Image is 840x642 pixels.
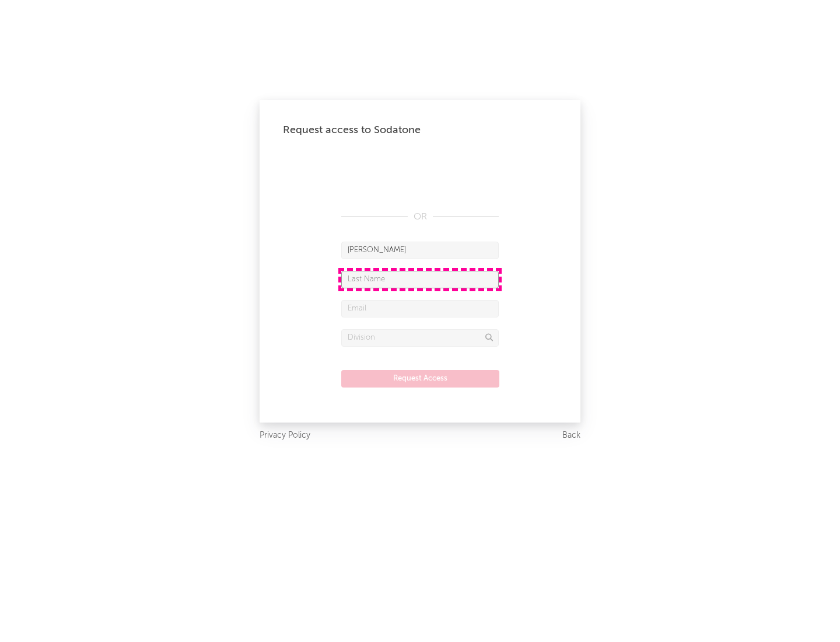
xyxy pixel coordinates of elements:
input: Email [341,300,499,317]
a: Privacy Policy [260,428,310,443]
div: Request access to Sodatone [283,123,557,137]
div: OR [341,210,499,224]
button: Request Access [341,370,499,388]
a: Back [562,428,580,443]
input: Last Name [341,271,499,288]
input: Division [341,329,499,347]
input: First Name [341,242,499,259]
